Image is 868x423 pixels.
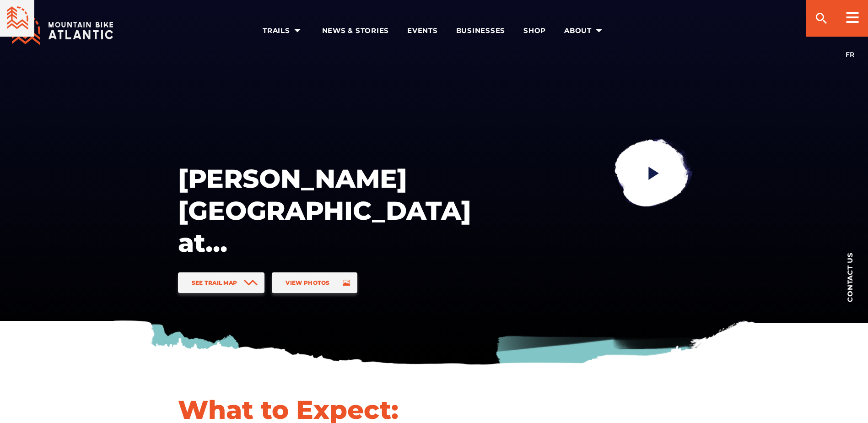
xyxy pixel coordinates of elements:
[814,11,829,26] ion-icon: search
[178,163,471,259] h1: [PERSON_NAME][GEOGRAPHIC_DATA] at [GEOGRAPHIC_DATA]
[523,26,546,35] span: Shop
[291,24,304,37] ion-icon: arrow dropdown
[846,50,854,59] a: FR
[407,26,438,35] span: Events
[846,252,853,302] span: Contact us
[645,165,662,181] ion-icon: play
[192,279,237,286] span: See Trail Map
[593,24,605,37] ion-icon: arrow dropdown
[178,272,265,293] a: See Trail Map
[831,238,868,316] a: Contact us
[286,279,329,286] span: View Photos
[272,272,357,293] a: View Photos
[456,26,506,35] span: Businesses
[263,26,304,35] span: Trails
[564,26,605,35] span: About
[322,26,389,35] span: News & Stories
